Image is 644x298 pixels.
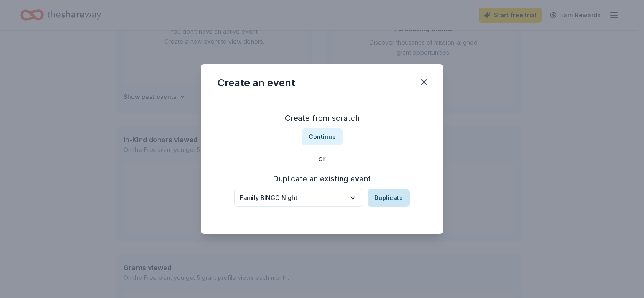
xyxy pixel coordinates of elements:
button: Duplicate [368,189,410,207]
h3: Duplicate an existing event [234,172,410,186]
div: Create an event [217,76,295,90]
button: Continue [302,128,343,145]
h3: Create from scratch [217,112,427,125]
div: Family BINGO Night [240,193,345,203]
div: or [217,154,427,164]
button: Family BINGO Night [234,189,362,207]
